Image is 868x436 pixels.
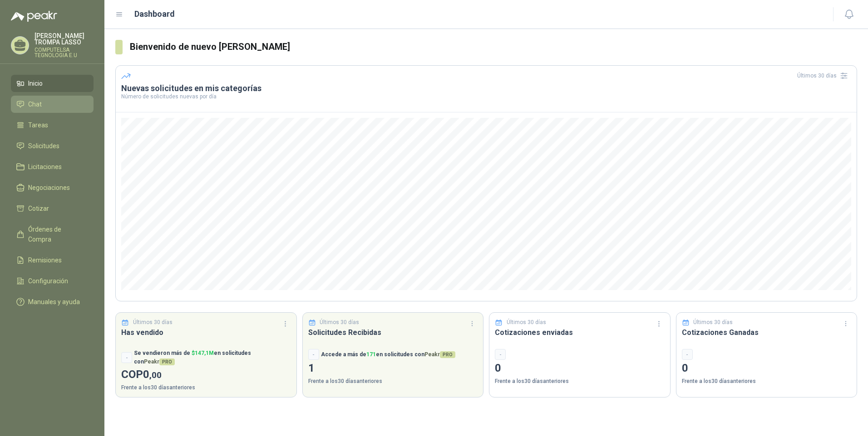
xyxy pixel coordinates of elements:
span: PRO [440,351,455,358]
a: Configuración [11,272,94,290]
a: Tareas [11,116,94,134]
span: Cotizar [28,203,49,213]
a: Chat [11,96,94,113]
div: - [495,349,506,360]
p: Últimos 30 días [133,318,173,327]
p: 1 [308,360,478,377]
a: Órdenes de Compra [11,221,94,248]
h3: Nuevas solicitudes en mis categorías [121,83,851,94]
span: 0 [143,368,162,381]
div: Últimos 30 días [797,68,851,83]
h3: Solicitudes Recibidas [308,327,478,338]
a: Manuales y ayuda [11,293,94,310]
h3: Cotizaciones Ganadas [682,327,852,338]
div: - [308,349,319,360]
span: Licitaciones [28,162,62,172]
span: 171 [366,351,376,358]
p: COP [121,366,291,383]
p: 0 [682,360,852,377]
p: 0 [495,360,665,377]
span: Solicitudes [28,141,59,151]
h3: Has vendido [121,327,291,338]
span: Negociaciones [28,183,70,193]
span: Manuales y ayuda [28,297,80,307]
span: ,00 [149,370,162,380]
p: COMPUTELSA TEGNOLOGIA E.U [35,47,94,58]
a: Negociaciones [11,179,94,196]
span: Órdenes de Compra [28,224,85,244]
h3: Cotizaciones enviadas [495,327,665,338]
span: Chat [28,99,42,109]
p: Número de solicitudes nuevas por día [121,94,851,99]
a: Remisiones [11,252,94,269]
p: Accede a más de en solicitudes con [321,350,455,359]
a: Licitaciones [11,158,94,175]
p: Últimos 30 días [693,318,733,327]
img: Logo peakr [11,11,57,22]
span: PRO [159,358,175,365]
p: [PERSON_NAME] TROMPA LASSO [35,33,94,45]
p: Frente a los 30 días anteriores [121,383,291,392]
span: Tareas [28,120,48,130]
span: Inicio [28,78,43,88]
p: Últimos 30 días [507,318,546,327]
a: Cotizar [11,200,94,217]
p: Frente a los 30 días anteriores [495,377,665,386]
span: Peakr [144,358,175,365]
div: - [121,352,132,363]
p: Se vendieron más de en solicitudes con [134,349,291,366]
p: Frente a los 30 días anteriores [308,377,478,386]
span: $ 147,1M [192,350,214,356]
p: Últimos 30 días [320,318,359,327]
a: Solicitudes [11,137,94,155]
span: Remisiones [28,255,62,265]
p: Frente a los 30 días anteriores [682,377,852,386]
h3: Bienvenido de nuevo [PERSON_NAME] [130,40,857,54]
a: Inicio [11,75,94,92]
h1: Dashboard [134,8,175,20]
span: Peakr [424,351,455,358]
span: Configuración [28,276,68,286]
div: - [682,349,693,360]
